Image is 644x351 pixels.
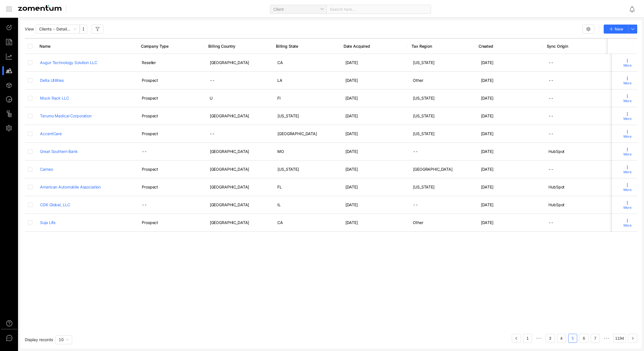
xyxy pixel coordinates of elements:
[413,113,472,119] div: [US_STATE]
[548,95,607,101] div: --
[628,334,637,343] li: Next Page
[548,202,607,208] div: HubSpot
[205,196,273,214] td: [GEOGRAPHIC_DATA]
[628,334,637,343] button: right
[205,178,273,196] td: [GEOGRAPHIC_DATA]
[142,166,201,172] div: Prospect
[413,131,472,137] div: [US_STATE]
[476,107,544,125] td: [DATE]
[631,337,634,340] span: right
[557,334,566,343] a: 4
[476,178,544,196] td: [DATE]
[548,149,607,154] div: HubSpot
[548,78,607,83] div: --
[205,214,273,232] td: [GEOGRAPHIC_DATA]
[629,3,640,16] div: Notifications
[548,184,607,190] div: HubSpot
[579,334,588,343] li: 6
[341,54,409,72] td: [DATE]
[546,334,555,343] li: 3
[273,89,341,107] td: Fl
[276,43,333,49] span: Billing State
[273,107,341,125] td: [US_STATE]
[413,78,472,83] div: Other
[548,131,607,137] div: --
[623,187,632,192] span: More
[273,54,341,72] td: CA
[273,125,341,143] td: [GEOGRAPHIC_DATA]
[142,113,201,119] div: Prospect
[273,178,341,196] td: FL
[341,89,409,107] td: [DATE]
[548,220,607,225] div: --
[548,166,607,172] div: --
[476,125,544,143] td: [DATE]
[413,95,472,101] div: [US_STATE]
[413,60,472,65] div: [US_STATE]
[341,125,409,143] td: [DATE]
[142,95,201,101] div: Prospect
[604,25,628,34] button: New
[534,334,543,343] span: •••
[273,161,341,178] td: [US_STATE]
[476,54,544,72] td: [DATE]
[479,43,535,49] span: Created
[141,43,198,49] span: Company Type
[40,78,63,83] a: Delta Utilities
[344,43,400,49] span: Date Acquired
[341,161,409,178] td: [DATE]
[568,334,577,343] a: 5
[40,60,97,65] a: Augur Technology Solution LLC
[142,131,201,137] div: Prospect
[205,143,273,161] td: [GEOGRAPHIC_DATA]
[534,334,543,343] li: Previous 5 Pages
[623,63,632,68] span: More
[273,72,341,89] td: LA
[546,334,554,343] a: 3
[476,161,544,178] td: [DATE]
[341,107,409,125] td: [DATE]
[40,149,78,154] a: Great Southern Bank
[205,107,273,125] td: [GEOGRAPHIC_DATA]
[591,334,599,343] a: 7
[341,72,409,89] td: [DATE]
[273,143,341,161] td: MO
[413,202,472,208] div: --
[591,334,600,343] li: 7
[476,89,544,107] td: [DATE]
[205,54,273,72] td: [GEOGRAPHIC_DATA]
[208,43,265,49] span: Billing Country
[59,337,64,342] span: 10
[205,161,273,178] td: [GEOGRAPHIC_DATA]
[25,337,53,342] span: Display records
[40,202,70,207] a: CDK Global, LLC
[142,149,201,154] div: --
[623,152,632,157] span: More
[523,334,532,343] li: 1
[476,214,544,232] td: [DATE]
[548,60,607,65] div: --
[476,143,544,161] td: [DATE]
[273,5,323,14] span: Client
[341,178,409,196] td: [DATE]
[341,214,409,232] td: [DATE]
[623,170,632,175] span: More
[476,72,544,89] td: [DATE]
[413,220,472,225] div: Other
[614,334,626,343] a: 1194
[273,196,341,214] td: IL
[205,125,273,143] td: --
[40,167,53,172] a: Cameo
[512,334,521,343] button: left
[25,26,34,32] span: View
[623,205,632,210] span: More
[40,96,69,100] a: Muck Rack LLC
[557,334,566,343] li: 4
[40,220,56,225] a: Suja Life
[273,214,341,232] td: CA
[205,89,273,107] td: U
[413,166,472,172] div: [GEOGRAPHIC_DATA]
[40,131,62,136] a: AccentCare
[39,43,130,49] span: Name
